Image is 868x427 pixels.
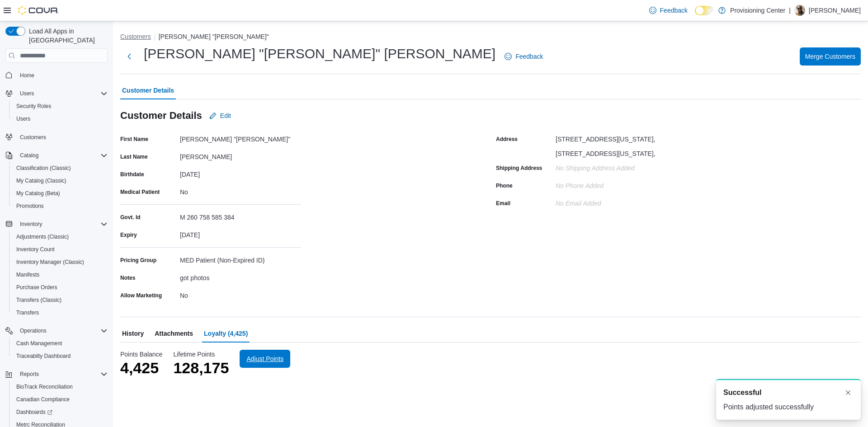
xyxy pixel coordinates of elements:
label: Birthdate [120,171,144,178]
p: 4,425 [120,359,162,377]
img: Cova [18,6,59,15]
span: Classification (Classic) [13,163,108,174]
label: Address [496,136,518,143]
div: No [180,288,301,299]
button: Security Roles [9,100,111,113]
span: Traceabilty Dashboard [16,352,71,360]
span: Load All Apps in [GEOGRAPHIC_DATA] [25,27,108,45]
button: Users [16,88,38,99]
span: Cash Management [16,340,62,347]
a: Purchase Orders [13,282,61,293]
span: Transfers (Classic) [13,295,108,305]
a: Dashboards [13,407,56,418]
span: Transfers [16,309,39,316]
span: Catalog [16,150,108,161]
a: Transfers (Classic) [13,295,65,305]
button: Users [9,113,111,125]
span: Users [16,115,30,122]
span: Operations [16,325,108,336]
span: Inventory Manager (Classic) [13,257,108,267]
p: Provisioning Center [730,5,785,16]
a: Home [16,70,38,81]
span: Home [20,72,34,79]
span: Canadian Compliance [13,394,108,405]
button: Edit [206,107,235,125]
button: Home [2,68,111,81]
span: Purchase Orders [13,282,108,293]
button: Customers [120,33,151,40]
span: Users [13,113,108,124]
label: Expiry [120,231,137,239]
div: Points adjusted successfully [723,402,854,413]
a: Promotions [13,201,47,211]
span: My Catalog (Classic) [16,177,66,184]
label: First Name [120,136,148,143]
a: Inventory Manager (Classic) [13,257,88,267]
span: Inventory Manager (Classic) [16,258,84,266]
button: Purchase Orders [9,281,111,294]
a: My Catalog (Beta) [13,188,64,199]
div: got photos [180,271,301,282]
button: Transfers (Classic) [9,294,111,306]
a: Dashboards [9,406,111,418]
span: Security Roles [16,103,51,110]
a: Cash Management [13,338,66,349]
button: Reports [2,368,111,380]
span: Security Roles [13,101,108,112]
div: [DATE] [180,167,301,178]
span: Reports [20,371,39,378]
button: Inventory Count [9,243,111,256]
span: Merge Customers [805,52,855,61]
span: Cash Management [13,338,108,349]
div: Notification [723,387,854,398]
span: Catalog [20,152,38,159]
a: Security Roles [13,101,55,112]
button: Traceabilty Dashboard [9,350,111,362]
label: Last Name [120,153,148,160]
p: Points Balance [120,350,162,359]
span: Users [16,88,108,99]
nav: An example of EuiBreadcrumbs [120,32,861,43]
button: Catalog [2,149,111,162]
h1: [PERSON_NAME] "[PERSON_NAME]" [PERSON_NAME] [144,45,495,63]
div: [DATE] [180,228,301,239]
button: Cash Management [9,337,111,350]
span: History [122,324,144,343]
a: BioTrack Reconciliation [13,381,76,392]
span: Attachments [155,324,193,343]
div: No Shipping Address added [556,161,677,172]
span: Promotions [13,201,108,211]
div: No Email added [556,196,601,207]
span: Traceabilty Dashboard [13,351,108,361]
button: My Catalog (Beta) [9,187,111,200]
label: Shipping Address [496,164,542,172]
button: Canadian Compliance [9,393,111,406]
span: My Catalog (Classic) [13,175,108,186]
a: Users [13,113,34,124]
button: Transfers [9,306,111,319]
button: Merge Customers [800,47,861,66]
button: Operations [16,325,50,336]
span: Feedback [660,6,688,15]
span: My Catalog (Beta) [13,188,108,199]
span: BioTrack Reconciliation [16,383,73,390]
span: Home [16,69,108,80]
p: | [789,5,791,16]
span: Operations [20,327,47,334]
a: My Catalog (Classic) [13,175,70,186]
span: Dashboards [16,408,52,416]
span: Inventory Count [16,246,55,253]
button: My Catalog (Classic) [9,174,111,187]
span: Inventory Count [13,244,108,255]
a: Inventory Count [13,244,58,255]
span: BioTrack Reconciliation [13,381,108,392]
button: Inventory Manager (Classic) [9,256,111,268]
button: Customers [2,131,111,144]
span: Adjustments (Classic) [13,231,108,242]
button: Reports [16,369,42,380]
button: Inventory [2,218,111,230]
button: Manifests [9,268,111,281]
span: Inventory [20,221,42,228]
div: No Phone added [556,178,604,189]
span: Loyalty (4,425) [204,324,248,343]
